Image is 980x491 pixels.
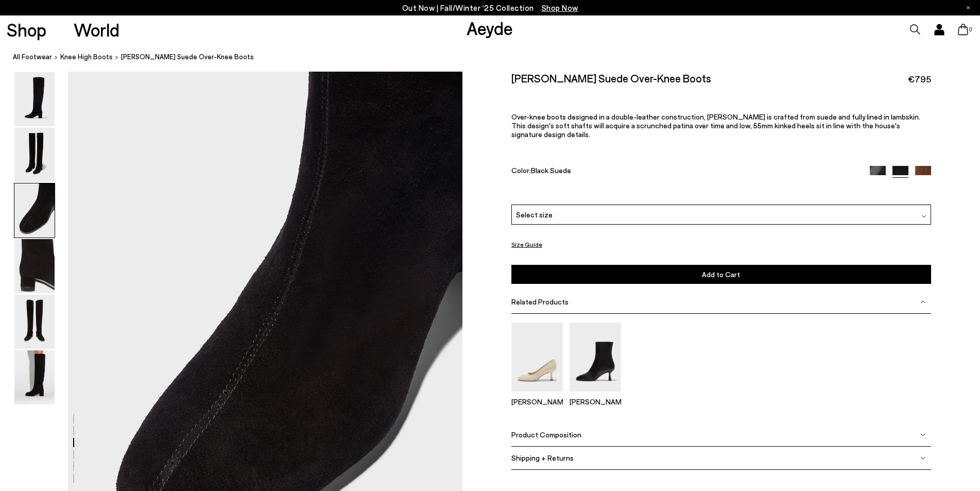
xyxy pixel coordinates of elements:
[511,323,563,392] img: Giotta Round-Toe Pumps
[13,43,980,72] nav: breadcrumb
[14,295,55,349] img: Willa Suede Over-Knee Boots - Image 5
[511,166,856,178] div: Color:
[702,270,740,279] span: Add to Cart
[511,453,574,462] span: Shipping + Returns
[467,17,513,39] a: Aeyde
[14,128,55,182] img: Willa Suede Over-Knee Boots - Image 2
[14,72,55,126] img: Willa Suede Over-Knee Boots - Image 1
[511,113,920,139] span: Over-knee boots designed in a double-leather construction, [PERSON_NAME] is crafted from suede an...
[920,455,925,461] img: svg%3E
[7,21,46,39] a: Shop
[968,27,973,32] span: 0
[542,3,578,12] span: Navigate to /collections/new-in
[920,299,925,304] img: svg%3E
[516,210,553,221] span: Select size
[511,239,542,251] button: Size Guide
[921,214,926,219] img: svg%3E
[402,2,578,14] p: Out Now | Fall/Winter ‘25 Collection
[570,323,621,392] img: Dorothy Soft Sock Boots
[511,430,581,439] span: Product Composition
[570,397,621,406] p: [PERSON_NAME]
[14,239,55,293] img: Willa Suede Over-Knee Boots - Image 4
[121,52,254,62] span: [PERSON_NAME] Suede Over-Knee Boots
[60,53,113,61] span: knee high boots
[14,183,55,238] img: Willa Suede Over-Knee Boots - Image 3
[511,384,563,406] a: Giotta Round-Toe Pumps [PERSON_NAME]
[14,350,55,404] img: Willa Suede Over-Knee Boots - Image 6
[74,21,119,39] a: World
[570,384,621,406] a: Dorothy Soft Sock Boots [PERSON_NAME]
[920,432,925,437] img: svg%3E
[958,24,968,35] a: 0
[60,52,113,62] a: knee high boots
[511,72,711,84] h2: [PERSON_NAME] Suede Over-Knee Boots
[511,265,931,284] button: Add to Cart
[511,397,563,406] p: [PERSON_NAME]
[531,166,571,175] span: Black Suede
[13,52,52,62] a: All Footwear
[908,73,931,86] span: €795
[511,298,569,307] span: Related Products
